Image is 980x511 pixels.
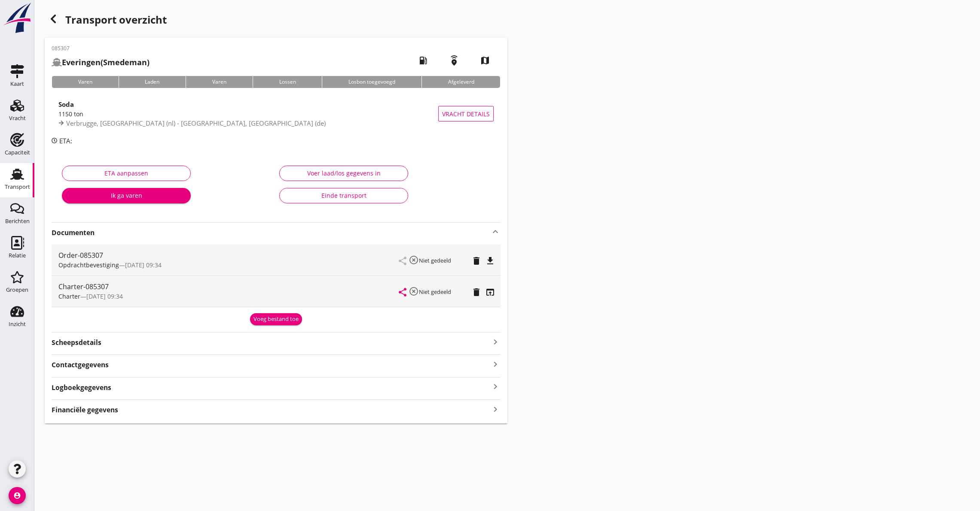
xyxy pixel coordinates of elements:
[9,115,26,121] div: Vracht
[52,405,118,415] strong: Financiële gegevens
[419,257,451,264] small: Niet gedeeld
[490,336,501,348] i: keyboard_arrow_right
[442,48,466,73] i: emergency_share
[58,100,74,109] strong: Soda
[471,256,482,266] i: delete
[52,76,119,88] div: Varen
[279,166,408,181] button: Voer laad/los gegevens in
[5,184,30,190] div: Transport
[5,150,30,155] div: Capaciteit
[59,136,72,145] span: ETA:
[9,321,26,327] div: Inzicht
[62,188,191,203] button: Ik ga varen
[9,487,26,504] i: account_circle
[485,287,495,297] i: open_in_browser
[58,292,80,300] span: Charter
[58,261,119,269] span: Opdrachtbevestiging
[322,76,421,88] div: Losbon toegevoegd
[442,109,490,118] span: Vracht details
[52,360,109,370] strong: Contactgegevens
[58,260,399,269] div: —
[45,10,507,31] div: Transport overzicht
[62,166,191,181] button: ETA aanpassen
[5,218,30,224] div: Berichten
[490,358,501,370] i: keyboard_arrow_right
[490,381,501,393] i: keyboard_arrow_right
[9,253,26,258] div: Relatie
[52,45,150,52] p: 085307
[419,288,451,296] small: Niet gedeeld
[10,81,24,87] div: Kaart
[62,57,101,67] strong: Everingen
[66,119,326,127] span: Verbrugge, [GEOGRAPHIC_DATA] (nl) - [GEOGRAPHIC_DATA], [GEOGRAPHIC_DATA] (de)
[253,76,322,88] div: Lossen
[287,169,401,178] div: Voer laad/los gegevens in
[409,286,419,296] i: highlight_off
[58,250,399,260] div: Order-085307
[250,313,302,325] button: Voeg bestand toe
[421,76,501,88] div: Afgeleverd
[490,403,501,415] i: keyboard_arrow_right
[52,228,490,238] strong: Documenten
[397,287,408,297] i: share
[471,287,482,297] i: delete
[69,191,184,200] div: Ik ga varen
[52,383,111,393] strong: Logboekgegevens
[58,109,438,118] div: 1150 ton
[438,106,494,121] button: Vracht details
[490,227,501,237] i: keyboard_arrow_up
[6,287,28,293] div: Groepen
[52,338,101,348] strong: Scheepsdetails
[125,261,162,269] span: [DATE] 09:34
[287,191,401,200] div: Einde transport
[69,169,183,178] div: ETA aanpassen
[411,48,435,73] i: local_gas_station
[58,292,399,301] div: —
[2,2,33,34] img: logo-small.a267ee39.svg
[52,95,501,133] a: Soda1150 tonVerbrugge, [GEOGRAPHIC_DATA] (nl) - [GEOGRAPHIC_DATA], [GEOGRAPHIC_DATA] (de)Vracht d...
[58,281,399,292] div: Charter-085307
[52,57,150,68] h2: (Smedeman)
[409,255,419,265] i: highlight_off
[253,315,299,324] div: Voeg bestand toe
[279,188,408,203] button: Einde transport
[485,256,495,266] i: file_download
[186,76,253,88] div: Varen
[473,48,497,73] i: map
[86,292,123,300] span: [DATE] 09:34
[119,76,186,88] div: Laden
